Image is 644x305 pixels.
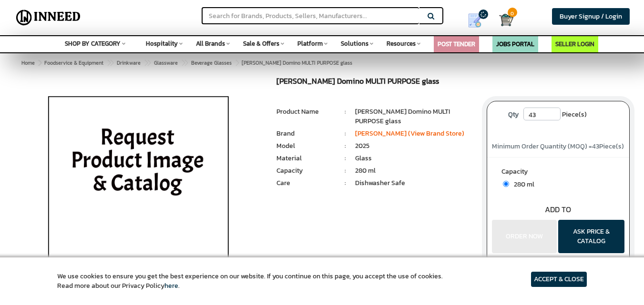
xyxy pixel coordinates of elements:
[276,178,335,188] li: Care
[65,39,121,48] span: SHOP BY CATEGORY
[355,154,472,163] li: Glass
[243,39,279,48] span: Sale & Offers
[492,141,624,151] span: Minimum Order Quantity (MOQ) = Piece(s)
[438,39,475,49] a: POST TENDER
[496,39,534,49] a: JOBS PORTAL
[191,59,232,67] span: Beverage Glasses
[13,6,84,30] img: Inneed.Market
[355,166,472,176] li: 280 ml
[117,59,141,67] span: Drinkware
[468,13,482,28] img: Show My Quotes
[44,59,103,67] span: Foodservice & Equipment
[562,108,587,122] span: Piece(s)
[276,154,335,163] li: Material
[57,272,443,291] article: We use cookies to ensure you get the best experience on our website. If you continue on this page...
[202,7,419,24] input: Search for Brands, Products, Sellers, Manufacturers...
[336,141,355,151] li: :
[501,167,615,179] label: Capacity
[499,10,505,30] a: Cart 0
[20,57,37,69] a: Home
[107,57,112,69] span: >
[336,129,355,138] li: :
[355,128,464,138] a: [PERSON_NAME] (View Brand Store)
[508,8,517,17] span: 0
[152,57,180,69] a: Glassware
[531,272,587,287] article: ACCEPT & CLOSE
[297,39,323,48] span: Platform
[552,8,630,25] a: Buyer Signup / Login
[560,11,622,21] span: Buyer Signup / Login
[181,57,186,69] span: >
[592,141,599,151] span: 43
[164,281,178,291] a: here
[276,166,335,176] li: Capacity
[355,178,472,188] li: Dishwasher Safe
[42,59,352,67] span: [PERSON_NAME] Domino MULTI PURPOSE glass
[189,57,234,69] a: Beverage Glasses
[38,59,41,67] span: >
[144,57,149,69] span: >
[558,220,624,253] button: ASK PRICE & CATALOG
[355,141,472,151] li: 2025
[276,77,472,88] h1: [PERSON_NAME] Domino MULTI PURPOSE glass
[457,10,499,31] a: my Quotes
[355,107,472,126] li: [PERSON_NAME] Domino MULTI PURPOSE glass
[336,178,355,188] li: :
[196,39,225,48] span: All Brands
[336,154,355,163] li: :
[499,13,513,27] img: Cart
[509,179,534,189] span: 280 ml
[276,107,335,117] li: Product Name
[555,39,594,49] a: SELLER LOGIN
[341,39,368,48] span: Solutions
[336,166,355,176] li: :
[487,204,629,215] div: ADD TO
[276,141,335,151] li: Model
[387,39,416,48] span: Resources
[115,57,143,69] a: Drinkware
[336,107,355,117] li: :
[503,108,523,122] label: Qty
[235,57,240,69] span: >
[42,57,105,69] a: Foodservice & Equipment
[276,129,335,138] li: Brand
[154,59,178,67] span: Glassware
[146,39,178,48] span: Hospitality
